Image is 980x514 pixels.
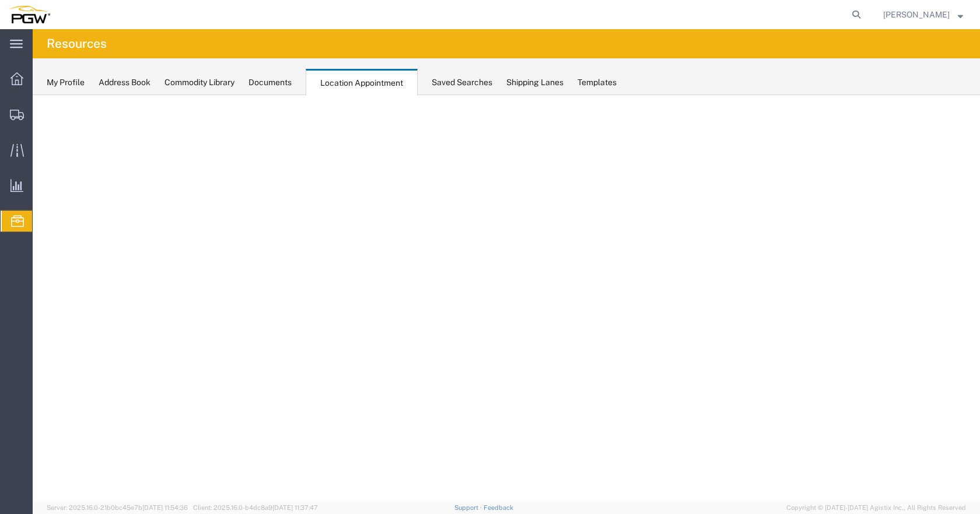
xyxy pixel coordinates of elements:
[432,76,492,89] div: Saved Searches
[883,8,964,22] button: [PERSON_NAME]
[8,6,50,23] img: logo
[249,76,292,89] div: Documents
[164,76,235,89] div: Commodity Library
[454,504,484,511] a: Support
[193,504,318,511] span: Client: 2025.16.0-b4dc8a9
[33,95,980,502] iframe: FS Legacy Container
[577,76,617,89] div: Templates
[306,69,418,96] div: Location Appointment
[506,76,563,89] div: Shipping Lanes
[883,8,950,21] span: Brandy Shannon
[47,504,188,511] span: Server: 2025.16.0-21b0bc45e7b
[484,504,513,511] a: Feedback
[272,504,318,511] span: [DATE] 11:37:47
[47,76,85,89] div: My Profile
[786,503,966,513] span: Copyright © [DATE]-[DATE] Agistix Inc., All Rights Reserved
[99,76,150,89] div: Address Book
[142,504,188,511] span: [DATE] 11:54:36
[47,29,107,58] h4: Resources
